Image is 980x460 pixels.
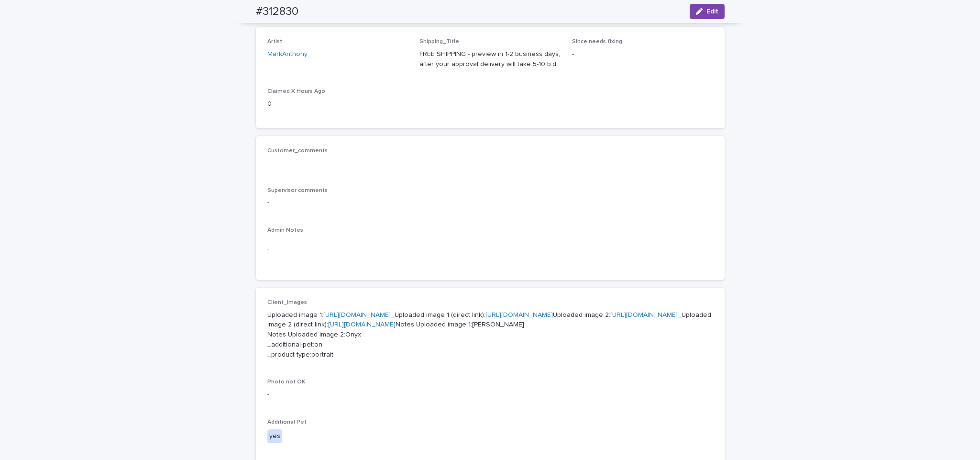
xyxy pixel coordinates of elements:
p: - [267,158,713,168]
a: [URL][DOMAIN_NAME] [323,312,391,318]
div: yes [267,429,282,443]
p: - [267,198,713,208]
span: Supervisor comments [267,188,328,193]
span: Since needs fixing [572,39,622,45]
span: Photo not OK [267,379,305,385]
p: 0 [267,99,408,109]
span: Customer_comments [267,148,328,154]
p: - [267,244,713,254]
p: - [267,390,713,400]
a: [URL][DOMAIN_NAME] [610,312,678,318]
span: Artist [267,39,282,45]
button: Edit [690,4,725,19]
p: Uploaded image 1: _Uploaded image 1 (direct link): Uploaded image 2: _Uploaded image 2 (direct li... [267,310,713,360]
h2: #312830 [256,5,298,19]
span: Edit [706,8,718,15]
span: Claimed X Hours Ago [267,89,325,94]
span: Shipping_Title [419,39,459,45]
a: MarkAnthony [267,49,308,59]
a: [URL][DOMAIN_NAME] [328,321,396,328]
p: FREE SHIPPING - preview in 1-2 business days, after your approval delivery will take 5-10 b.d. [419,49,561,69]
span: Admin Notes [267,227,303,233]
span: Additional Pet [267,419,307,425]
p: - [572,49,713,59]
span: Client_Images [267,300,307,305]
a: [URL][DOMAIN_NAME] [485,312,553,318]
